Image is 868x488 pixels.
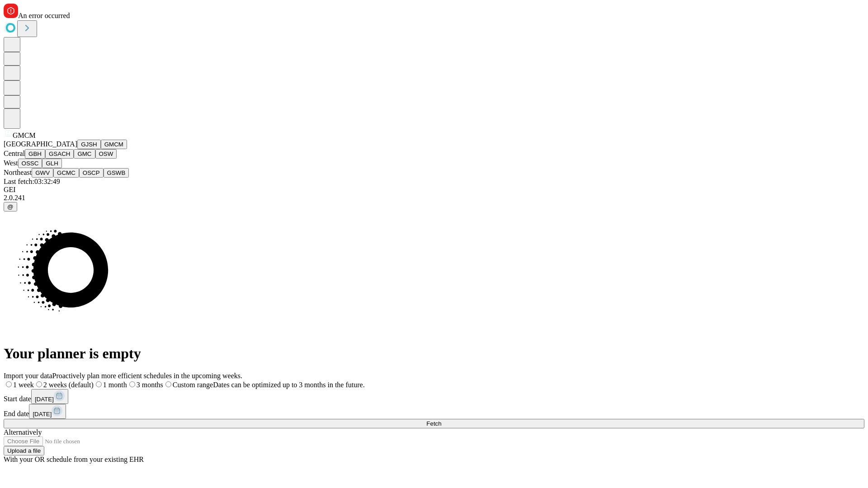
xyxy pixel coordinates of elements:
span: Proactively plan more efficient schedules in the upcoming weeks. [52,372,242,380]
span: @ [7,203,14,210]
button: GBH [25,149,45,159]
span: [DATE] [33,411,52,418]
input: 1 month [96,381,102,387]
span: With your OR schedule from your existing EHR [4,455,144,463]
button: Upload a file [4,446,44,455]
button: [DATE] [31,389,68,404]
input: 3 months [129,381,135,387]
span: Central [4,150,25,157]
h1: Your planner is empty [4,345,864,362]
button: GSACH [45,149,74,159]
button: GLH [42,159,61,168]
input: 2 weeks (default) [36,381,42,387]
span: West [4,159,18,167]
button: GWV [32,168,53,178]
span: Alternatively [4,428,42,436]
input: 1 week [6,381,12,387]
button: GSWB [104,168,129,178]
button: OSW [95,149,117,159]
button: OSSC [18,159,42,168]
span: 3 months [137,381,163,389]
span: Fetch [426,420,441,427]
span: 2 weeks (default) [43,381,94,389]
button: GMCM [101,140,127,149]
input: Custom rangeDates can be optimized up to 3 months in the future. [165,381,171,387]
button: GMC [74,149,95,159]
span: Import your data [4,372,52,380]
span: [GEOGRAPHIC_DATA] [4,140,77,148]
span: Dates can be optimized up to 3 months in the future. [213,381,364,389]
span: Last fetch: 03:32:49 [4,178,60,185]
div: End date [4,404,864,419]
span: 1 month [103,381,127,389]
span: GMCM [13,131,36,139]
div: 2.0.241 [4,194,864,202]
button: GCMC [53,168,79,178]
span: [DATE] [35,396,54,403]
span: Northeast [4,169,32,176]
button: Fetch [4,419,864,428]
button: @ [4,202,17,211]
div: Start date [4,389,864,404]
button: OSCP [79,168,104,178]
button: [DATE] [29,404,66,419]
span: Custom range [173,381,213,389]
div: GEI [4,186,864,194]
span: 1 week [13,381,34,389]
button: GJSH [77,140,101,149]
span: An error occurred [18,12,70,19]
